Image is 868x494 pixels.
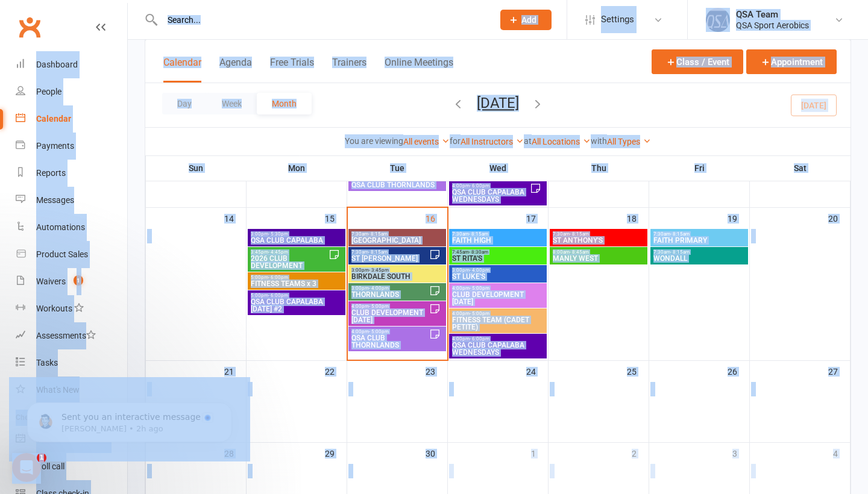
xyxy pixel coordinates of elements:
[36,331,96,340] div: Assessments
[16,453,127,480] a: Roll call
[36,277,66,286] div: Waivers
[36,87,61,96] div: People
[37,453,46,463] span: 1
[36,358,58,367] div: Tasks
[36,168,66,178] div: Reports
[36,114,71,123] div: Calendar
[14,12,45,42] a: Clubworx
[16,160,127,187] a: Reports
[16,214,127,241] a: Automations
[16,295,127,322] a: Workouts
[16,377,127,404] a: What's New
[16,322,127,349] a: Assessments
[9,377,250,461] iframe: Intercom notifications message
[16,187,127,214] a: Messages
[16,241,127,268] a: Product Sales
[74,275,83,286] span: 1
[36,141,74,151] div: Payments
[36,249,88,259] div: Product Sales
[36,195,74,205] div: Messages
[36,222,85,232] div: Automations
[16,133,127,160] a: Payments
[16,51,127,78] a: Dashboard
[16,349,127,377] a: Tasks
[36,461,64,471] div: Roll call
[16,78,127,105] a: People
[16,105,127,133] a: Calendar
[36,304,72,313] div: Workouts
[36,60,78,69] div: Dashboard
[12,453,41,482] iframe: Intercom live chat
[16,268,127,295] a: Waivers 1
